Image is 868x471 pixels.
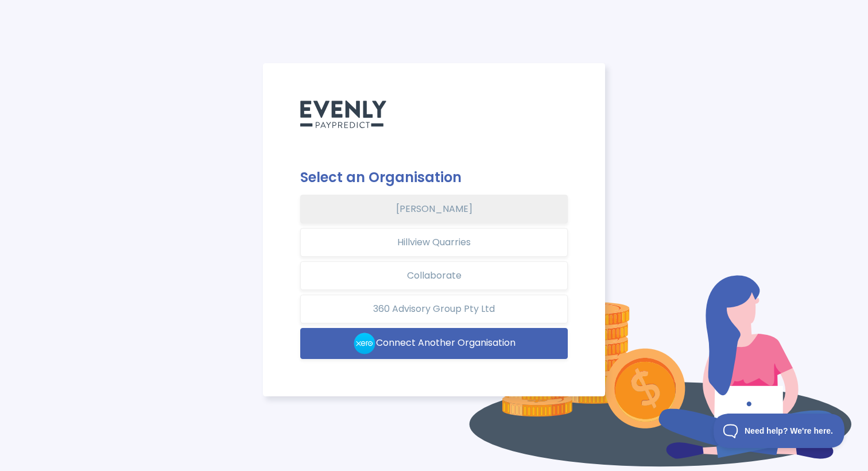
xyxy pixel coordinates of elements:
button: Collaborate [300,261,568,290]
img: PayPredict [300,101,386,128]
img: xero-logo.b336bf23.png [353,332,376,355]
h2: Select an Organisation [300,169,568,186]
iframe: Toggle Customer Support [714,414,845,448]
button: 360 Advisory Group Pty Ltd [300,295,568,323]
button: [PERSON_NAME] [300,195,568,223]
button: Connect Another Organisation [300,328,568,359]
button: Hillview Quarries [300,228,568,257]
span: Connect Another Organisation [376,337,516,350]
